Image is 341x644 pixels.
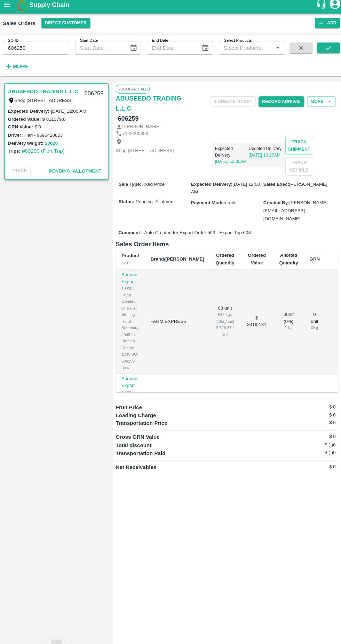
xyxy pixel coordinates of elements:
[116,442,169,450] p: Transportation Paid
[189,181,229,186] label: Expected Delivery :
[244,250,262,263] b: Ordered Value
[15,66,31,72] strong: More
[43,22,91,32] button: Select DC
[275,308,293,327] div: 0 unit ( 0 %)
[118,181,141,186] label: Sale Type :
[294,397,330,404] h6: $ 0
[121,282,138,295] div: 13 kg 5 Hand
[222,199,233,204] span: credit
[76,44,124,57] input: Start Date
[116,87,149,95] span: Regular Sale
[116,237,333,247] h6: Sales Order Items
[304,320,314,327] div: 0 Kg
[10,133,25,138] label: Driver:
[146,44,193,57] input: End Date
[189,199,222,204] label: Payment Mode :
[294,426,330,433] h6: $ 0
[24,149,66,154] a: #89293 (Port Trip)
[122,131,147,138] p: 7143200808
[213,308,231,320] div: 819 kgs (13kg/unit)
[259,199,285,204] label: Created By :
[116,405,169,413] p: Loading Charge
[17,2,31,16] img: logo
[285,181,322,186] span: [PERSON_NAME]
[311,2,323,15] div: customer-support
[10,89,79,98] a: ABUSEEDO TRADING L.L.C
[126,44,140,57] button: Choose date
[10,110,51,115] label: Expected Delivery :
[47,140,59,148] button: 20020
[44,118,66,123] label: $ 811379.8
[196,44,209,57] button: Choose date
[294,442,330,449] h6: $ (-)0
[121,370,138,383] p: Banana Export
[135,198,173,204] span: Pending_Allotment
[212,158,245,165] p: [DATE] 12:00AM
[10,41,21,47] label: SO ID
[245,146,278,152] p: Updated Delivery
[121,383,138,396] div: 13 kg 6 Hand
[213,320,231,333] div: $ 526.87 / Unit
[144,368,207,469] td: FARM EXPRESS
[52,110,87,115] label: [DATE] 12:00 AM
[207,267,237,368] td: 63 unit
[10,125,35,130] label: GRN Value:
[10,141,45,146] label: Delivery weight:
[245,152,278,158] p: [DATE] 10:27AM
[207,368,237,469] td: 861 unit
[255,98,299,108] button: Record Arrival
[144,267,207,368] td: FARM EXPRESS
[269,46,278,55] button: Open
[6,44,70,57] input: Enter SO ID
[294,434,330,441] h6: $ (-)0
[294,413,330,420] h6: $ 0
[237,368,269,469] td: $ 453635.07
[122,125,159,131] p: [PERSON_NAME]
[118,228,142,234] label: Comment :
[6,22,38,31] div: Sales Orders
[116,115,138,125] h6: - 606259
[294,455,330,462] h6: $ 0
[304,254,314,259] b: GRN
[116,95,188,115] a: ABUSEEDO TRADING L.L.C
[116,397,169,405] p: Fruit Price
[304,308,314,327] div: 0 unit
[189,181,256,194] span: [DATE] 12:00 AM
[10,118,42,123] label: Ordered Value:
[52,627,63,638] button: page 1
[116,148,172,154] p: Shop [STREET_ADDRESS]
[81,41,98,47] label: Start Date
[31,4,311,14] a: Supply Chain
[294,405,330,412] h6: $ 0
[259,181,284,186] label: Sales Exec :
[221,41,248,47] label: Select Products
[31,5,70,12] b: Supply Chain
[237,267,269,368] td: $ 33192.81
[26,133,64,138] label: Hari - 9695420853
[121,295,138,359] div: Created by Pallet Stuffing Hand Summary 4048 for Stuffing Record 1235 SO: 606259
[275,250,293,263] b: Allotted Quantity
[38,627,78,638] nav: pagination navigation
[17,99,74,104] label: Shop [STREET_ADDRESS]
[116,455,169,463] p: Net Receivables
[151,41,167,47] label: End Date
[118,198,134,204] label: Status:
[310,22,334,32] button: Add
[37,125,43,130] label: $ 0
[218,46,267,55] input: Select Products
[1,1,17,17] button: open drawer
[116,413,169,420] p: Transportation Price
[323,1,335,16] div: account of current user
[116,434,169,442] p: Total discount
[121,269,138,282] p: Banana Export
[81,87,108,104] div: 606259
[50,168,102,173] span: Pending_Allotment
[141,181,163,186] span: Fixed Price
[302,98,330,108] button: More
[121,251,138,256] b: Product
[149,254,201,259] b: Brand/[PERSON_NAME]
[121,257,138,264] div: SKU
[143,228,247,234] span: Auto Created for Export Order 593 - Export Trip 608
[259,199,322,220] span: [PERSON_NAME][EMAIL_ADDRESS][DOMAIN_NAME]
